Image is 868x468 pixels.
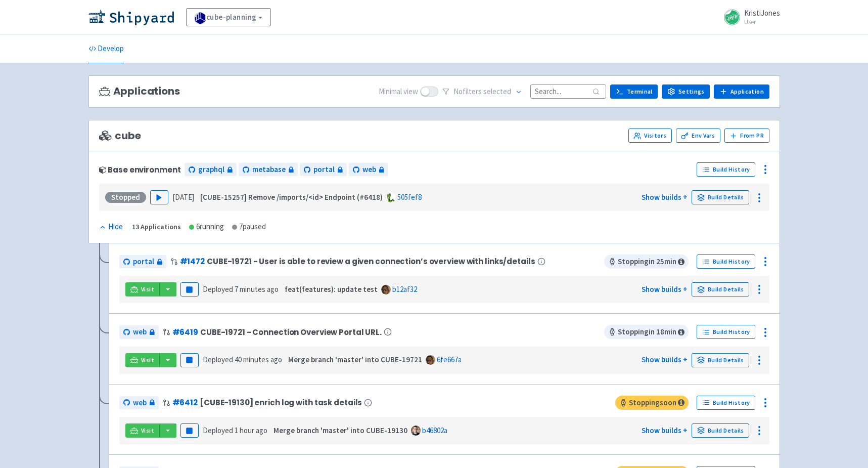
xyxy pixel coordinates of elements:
a: #1472 [180,256,205,267]
button: Hide [99,221,124,233]
strong: Merge branch 'master' into CUBE-19721 [288,355,422,364]
a: web [119,396,159,410]
span: cube [99,130,141,142]
a: Build Details [692,353,749,367]
div: 13 Applications [132,221,181,233]
div: 6 running [189,221,224,233]
span: Deployed [203,355,282,364]
a: Visit [125,423,160,438]
a: portal [300,163,347,177]
a: metabase [239,163,298,177]
a: Build History [697,396,755,410]
span: Stopping in 25 min [604,254,689,269]
a: Show builds + [642,192,688,202]
a: Show builds + [642,355,688,364]
span: web [133,326,147,338]
button: Pause [180,282,199,296]
span: Visit [141,427,154,435]
span: Stopping in 18 min [604,325,689,339]
a: Terminal [610,84,658,99]
span: Deployed [203,284,279,294]
span: Minimal view [379,86,418,98]
div: Base environment [99,165,181,174]
time: 40 minutes ago [235,355,282,364]
span: Visit [141,356,154,364]
a: 505fef8 [397,192,422,202]
img: Shipyard logo [88,9,174,25]
a: 6fe667a [437,355,462,364]
a: Develop [88,35,124,63]
a: b46802a [422,426,447,435]
span: [CUBE-19130] enrich log with task details [200,398,362,407]
input: Search... [530,84,606,98]
strong: feat(features): update test [285,284,378,294]
button: Play [150,190,168,204]
span: CUBE-19721 - Connection Overview Portal URL. [200,328,382,336]
span: portal [313,164,335,176]
a: #6419 [172,327,198,337]
a: Show builds + [642,284,688,294]
time: 7 minutes ago [235,284,279,294]
button: Pause [180,423,199,438]
span: KristiJones [744,8,780,18]
span: Stopping soon [615,396,689,410]
a: portal [119,255,166,269]
button: From PR [724,129,769,143]
a: b12af32 [392,284,417,294]
a: graphql [185,163,237,177]
a: Build Details [692,190,749,204]
span: graphql [198,164,224,176]
div: Stopped [105,192,146,203]
a: web [119,325,159,339]
a: Build Details [692,282,749,296]
a: Settings [662,84,710,99]
a: Build History [697,325,755,339]
span: Visit [141,285,154,293]
span: CUBE-19721 - User is able to review a given connection’s overview with links/details [207,257,535,266]
span: metabase [252,164,286,176]
a: Visitors [628,129,672,143]
span: selected [483,87,511,96]
a: Visit [125,353,160,367]
strong: Merge branch 'master' into CUBE-19130 [273,426,407,435]
span: web [362,164,376,176]
a: Visit [125,282,160,296]
button: Pause [180,353,199,367]
a: Application [714,84,769,99]
a: Show builds + [642,426,688,435]
a: cube-planning [186,8,271,26]
strong: [CUBE-15257] Remove /imports/<id> Endpoint (#6418) [200,192,383,202]
a: Build Details [692,423,749,438]
span: No filter s [453,86,511,98]
div: Hide [99,221,123,233]
a: Env Vars [676,129,720,143]
a: web [349,163,388,177]
h3: Applications [99,86,180,97]
a: KristiJones User [718,9,780,25]
a: Build History [697,254,755,269]
time: [DATE] [172,192,194,202]
span: portal [133,256,154,268]
small: User [744,19,780,25]
time: 1 hour ago [235,426,267,435]
a: #6412 [172,397,198,408]
span: web [133,397,147,409]
div: 7 paused [232,221,266,233]
a: Build History [697,162,755,177]
span: Deployed [203,426,267,435]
